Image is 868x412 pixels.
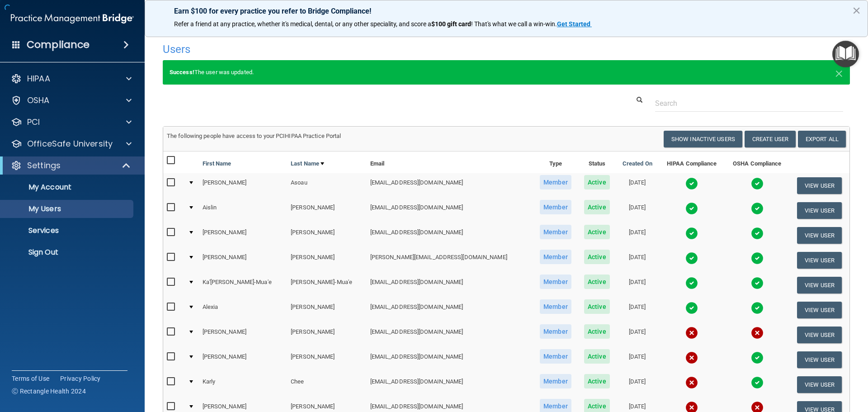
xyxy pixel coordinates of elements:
[616,347,659,372] td: [DATE]
[174,7,839,15] p: Earn $100 for every practice you refer to Bridge Compliance!
[751,227,764,240] img: tick.e7d51cea.svg
[623,158,652,169] a: Created On
[540,324,571,339] span: Member
[685,327,698,339] img: cross.ca9f0e7f.svg
[170,69,194,76] strong: Success!
[616,372,659,397] td: [DATE]
[199,223,288,248] td: [PERSON_NAME]
[367,198,533,223] td: [EMAIL_ADDRESS][DOMAIN_NAME]
[540,250,571,264] span: Member
[685,277,698,289] img: tick.e7d51cea.svg
[540,200,571,214] span: Member
[578,152,616,173] th: Status
[367,322,533,347] td: [EMAIL_ADDRESS][DOMAIN_NAME]
[751,327,764,339] img: cross.ca9f0e7f.svg
[685,302,698,314] img: tick.e7d51cea.svg
[797,277,842,294] button: View User
[27,160,61,171] p: Settings
[616,198,659,223] td: [DATE]
[751,376,764,389] img: tick.e7d51cea.svg
[367,298,533,322] td: [EMAIL_ADDRESS][DOMAIN_NAME]
[797,202,842,219] button: View User
[6,248,129,257] p: Sign Out
[616,223,659,248] td: [DATE]
[11,95,132,106] a: OSHA
[685,376,698,389] img: cross.ca9f0e7f.svg
[471,20,557,28] span: ! That's what we call a win-win.
[367,248,533,273] td: [PERSON_NAME][EMAIL_ADDRESS][DOMAIN_NAME]
[584,324,610,339] span: Active
[367,347,533,372] td: [EMAIL_ADDRESS][DOMAIN_NAME]
[27,38,90,51] h4: Compliance
[584,374,610,388] span: Active
[751,252,764,265] img: tick.e7d51cea.svg
[745,131,796,147] button: Create User
[835,67,843,78] button: Close
[616,298,659,322] td: [DATE]
[27,73,50,84] p: HIPAA
[540,374,571,388] span: Member
[287,372,367,397] td: Chee
[167,133,341,139] span: The following people have access to your PCIHIPAA Practice Portal
[797,177,842,194] button: View User
[12,374,49,383] a: Terms of Use
[797,351,842,368] button: View User
[11,9,134,28] img: PMB logo
[584,299,610,314] span: Active
[584,349,610,364] span: Active
[367,152,533,173] th: Email
[287,223,367,248] td: [PERSON_NAME]
[584,275,610,289] span: Active
[616,322,659,347] td: [DATE]
[287,273,367,298] td: [PERSON_NAME]-Mua'e
[616,248,659,273] td: [DATE]
[540,275,571,289] span: Member
[540,299,571,314] span: Member
[367,273,533,298] td: [EMAIL_ADDRESS][DOMAIN_NAME]
[616,173,659,198] td: [DATE]
[540,175,571,189] span: Member
[835,63,843,81] span: ×
[199,248,288,273] td: [PERSON_NAME]
[797,227,842,244] button: View User
[751,177,764,190] img: tick.e7d51cea.svg
[798,131,846,147] a: Export All
[199,198,288,223] td: Aislin
[533,152,578,173] th: Type
[60,374,101,383] a: Privacy Policy
[11,138,132,149] a: OfficeSafe University
[797,302,842,318] button: View User
[199,298,288,322] td: Alexia
[291,158,324,169] a: Last Name
[540,225,571,239] span: Member
[6,226,129,235] p: Services
[27,117,40,128] p: PCI
[584,250,610,264] span: Active
[685,351,698,364] img: cross.ca9f0e7f.svg
[685,202,698,215] img: tick.e7d51cea.svg
[287,347,367,372] td: [PERSON_NAME]
[659,152,725,173] th: HIPAA Compliance
[11,160,131,171] a: Settings
[664,131,742,147] button: Show Inactive Users
[287,198,367,223] td: [PERSON_NAME]
[655,95,843,112] input: Search
[751,351,764,364] img: tick.e7d51cea.svg
[832,41,859,67] button: Open Resource Center
[199,347,288,372] td: [PERSON_NAME]
[287,248,367,273] td: [PERSON_NAME]
[751,302,764,314] img: tick.e7d51cea.svg
[287,298,367,322] td: [PERSON_NAME]
[12,387,86,396] span: Ⓒ Rectangle Health 2024
[174,20,431,28] span: Refer a friend at any practice, whether it's medical, dental, or any other speciality, and score a
[797,252,842,269] button: View User
[199,322,288,347] td: [PERSON_NAME]
[725,152,789,173] th: OSHA Compliance
[11,117,132,128] a: PCI
[367,372,533,397] td: [EMAIL_ADDRESS][DOMAIN_NAME]
[751,277,764,289] img: tick.e7d51cea.svg
[797,376,842,393] button: View User
[287,173,367,198] td: Asoau
[685,177,698,190] img: tick.e7d51cea.svg
[199,372,288,397] td: Karly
